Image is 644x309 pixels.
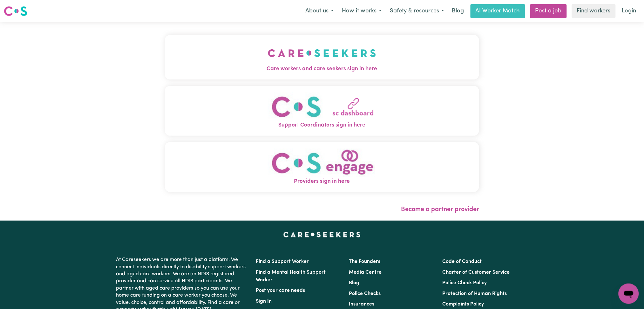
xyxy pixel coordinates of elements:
a: Complaints Policy [442,302,484,307]
span: Providers sign in here [165,177,479,186]
a: Login [618,4,640,18]
a: Blog [448,4,468,18]
a: Insurances [349,302,375,307]
a: AI Worker Match [471,4,525,18]
a: Protection of Human Rights [442,291,507,296]
button: Providers sign in here [165,142,479,192]
a: Careseekers home page [283,232,361,237]
a: Find a Support Worker [256,259,309,264]
img: Careseekers logo [4,5,27,17]
a: The Founders [349,259,381,264]
button: Support Coordinators sign in here [165,86,479,136]
a: Post your care needs [256,288,305,293]
a: Become a partner provider [401,206,479,213]
span: Care workers and care seekers sign in here [165,65,479,73]
button: About us [301,4,338,18]
a: Sign In [256,299,272,304]
button: Safety & resources [386,4,448,18]
a: Careseekers logo [4,4,27,18]
a: Charter of Customer Service [442,270,510,275]
a: Police Checks [349,291,381,296]
a: Post a job [530,4,567,18]
a: Media Centre [349,270,382,275]
a: Code of Conduct [442,259,482,264]
button: How it works [338,4,386,18]
a: Blog [349,280,360,285]
span: Support Coordinators sign in here [165,121,479,129]
button: Care workers and care seekers sign in here [165,35,479,79]
a: Police Check Policy [442,280,487,285]
iframe: Button to launch messaging window [619,284,639,304]
a: Find workers [572,4,616,18]
a: Find a Mental Health Support Worker [256,270,326,283]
